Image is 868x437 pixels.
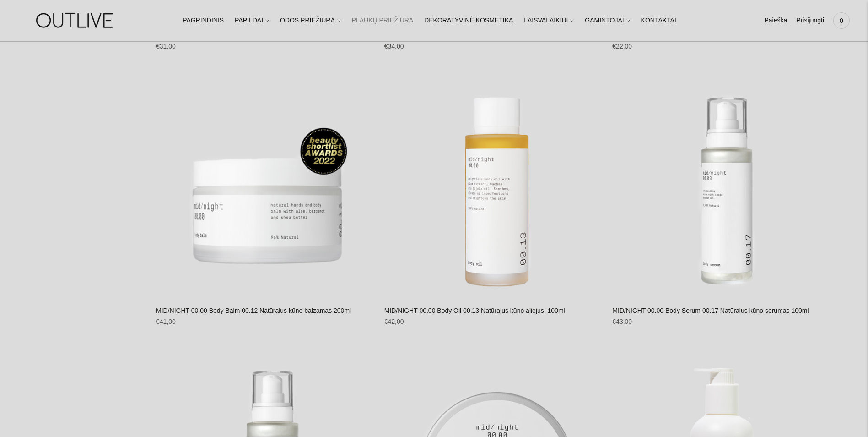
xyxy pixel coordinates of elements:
[183,11,224,31] a: PAGRINDINIS
[424,11,513,31] a: DEKORATYVINĖ KOSMETIKA
[235,11,269,31] a: PAPILDAI
[612,307,809,314] a: MID/NIGHT 00.00 Body Serum 00.17 Natūralus kūno serumas 100ml
[384,307,565,314] a: MID/NIGHT 00.00 Body Oil 00.13 Natūralus kūno aliejus, 100ml
[612,77,831,296] a: MID/NIGHT 00.00 Body Serum 00.17 Natūralus kūno serumas 100ml
[156,318,176,325] span: €41,00
[156,77,375,296] a: MID/NIGHT 00.00 Body Balm 00.12 Natūralus kūno balzamas 200ml
[612,43,632,50] span: €22,00
[641,11,676,31] a: KONTAKTAI
[280,11,341,31] a: ODOS PRIEŽIŪRA
[612,318,632,325] span: €43,00
[796,11,824,31] a: Prisijungti
[585,11,630,31] a: GAMINTOJAI
[18,5,133,36] img: OUTLIVE
[156,43,176,50] span: €31,00
[524,11,574,31] a: LAISVALAIKIUI
[384,43,404,50] span: €34,00
[764,11,787,31] a: Paieška
[352,11,414,31] a: PLAUKŲ PRIEŽIŪRA
[384,77,604,296] a: MID/NIGHT 00.00 Body Oil 00.13 Natūralus kūno aliejus, 100ml
[384,318,404,325] span: €42,00
[835,14,848,27] span: 0
[156,307,351,314] a: MID/NIGHT 00.00 Body Balm 00.12 Natūralus kūno balzamas 200ml
[833,11,850,31] a: 0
